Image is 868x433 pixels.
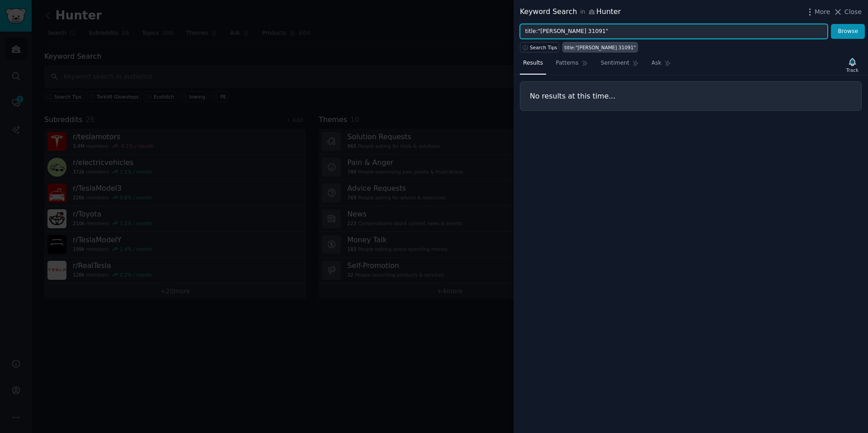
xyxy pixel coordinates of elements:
button: Search Tips [520,42,559,52]
a: Ask [648,56,674,75]
button: Browse [831,24,865,39]
a: Sentiment [598,56,642,75]
h3: No results at this time... [530,91,852,101]
div: Track [846,67,859,73]
button: More [805,7,830,17]
span: Search Tips [530,44,557,51]
div: Keyword Search Hunter [520,6,621,18]
span: in [580,8,585,16]
a: Results [520,56,546,75]
button: Close [833,7,862,17]
span: Ask [651,59,661,67]
a: Patterns [552,56,591,75]
span: Patterns [556,59,578,67]
a: title:"[PERSON_NAME] 31091" [562,42,638,52]
span: Sentiment [601,59,629,67]
span: Close [844,7,862,17]
span: More [815,7,830,17]
input: Try a keyword related to your business [520,24,828,39]
div: title:"[PERSON_NAME] 31091" [565,44,636,51]
button: Track [843,56,862,75]
span: Results [523,59,543,67]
